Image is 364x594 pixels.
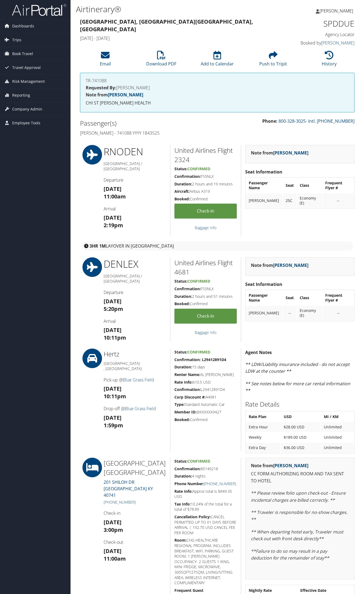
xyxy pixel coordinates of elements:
[187,166,210,171] span: Confirmed
[104,393,126,400] strong: 10:11pm
[245,281,282,287] strong: Seat Information
[174,286,237,292] h5: FS5NLX
[104,459,166,477] h2: [GEOGRAPHIC_DATA] [GEOGRAPHIC_DATA]
[251,150,308,156] strong: Note from
[251,509,347,522] em: ** Traveler is responsible for no-show charges. **
[104,185,122,192] strong: [DATE]
[104,414,122,421] strong: [DATE]
[322,54,337,67] a: History
[174,466,201,471] strong: Confirmation:
[292,31,355,37] h4: Agency Locator
[12,102,42,116] span: Company Admin
[174,364,237,370] h5: 15 days
[281,422,321,432] td: $28.00 USD
[108,92,143,98] a: [PERSON_NAME]
[174,489,193,494] strong: Rate Info:
[174,409,237,415] h5: @XXXXXX9427
[104,193,126,200] strong: 11:00am
[325,311,351,315] div: --
[281,443,321,453] td: $36.00 USD
[246,290,282,305] th: Passenger Name
[174,189,190,194] strong: Aircraft:
[104,539,166,545] h4: Check-out
[104,206,166,212] h4: Arrival
[174,196,237,202] h5: Confirmed
[174,501,237,512] h5: 10.24% of the total for a total of $78.89
[174,294,237,299] h5: 2 hours and 51 minutes
[259,54,287,67] a: Push to Tripit
[174,466,237,472] h5: 80149218
[174,204,237,219] a: Check-in
[174,538,187,543] strong: Room:
[104,326,122,334] strong: [DATE]
[187,459,210,464] span: Confirmed
[204,481,236,486] a: [PHONE_NUMBER]
[104,479,153,498] a: 201 SHILOH DR[GEOGRAPHIC_DATA] KY 40741
[251,262,308,268] strong: Note from
[297,306,322,320] td: Economy (E)
[174,301,237,307] h5: Confirmed
[245,349,272,355] strong: Agent Notes
[104,145,166,159] h1: RNO DEN
[125,406,156,412] a: Blue Grass Field
[251,490,346,503] em: ** Please review folio upon check-out - Ensure incidental charges are billed correctly. **
[104,349,166,359] h2: Hertz
[104,214,122,221] strong: [DATE]
[174,380,193,385] strong: Rate Info:
[273,262,308,268] a: [PERSON_NAME]
[292,40,355,46] h4: Booked by
[174,387,237,392] h5: L29412891D4
[283,178,296,193] th: Seat
[123,377,154,383] a: Blue Grass Field
[12,33,21,47] span: Trips
[86,85,116,91] strong: Requested By:
[246,193,282,208] td: [PERSON_NAME]
[246,412,280,422] th: Rate Plan
[245,361,350,374] em: ** LDW/Liability insurance included - do not accept LDW at the counter **
[104,361,166,371] h5: [GEOGRAPHIC_DATA] , [GEOGRAPHIC_DATA]
[104,161,166,172] h5: [GEOGRAPHIC_DATA] / [GEOGRAPHIC_DATA]
[323,178,354,193] th: Frequent Flyer #
[201,54,234,67] a: Add to Calendar
[104,289,166,295] h4: Departure
[104,406,166,412] h4: Drop-off @
[174,166,187,171] strong: Status:
[104,377,166,383] h4: Pick-up @
[245,381,350,394] em: ** See notes below for more car rental information **
[76,4,264,15] h1: Airtinerary®
[273,150,308,156] a: [PERSON_NAME]
[174,481,204,486] strong: Phone Number:
[104,510,166,516] h4: Check-in
[283,290,296,305] th: Seat
[174,538,237,585] h5: CHG HEALTHCARE REGIONAL PROGRAM, INCLUDES BREAKFAST, WIFI, PARKING, GUEST ROOM, 1 [PERSON_NAME] O...
[174,258,237,276] h2: United Airlines Flight 4681
[174,514,211,519] strong: Cancellation Policy:
[12,4,66,16] img: airportal-logo.png
[292,18,355,29] h1: SPDDUE
[246,178,282,193] th: Passenger Name
[104,519,122,526] strong: [DATE]
[245,169,282,175] strong: Seat Information
[174,514,237,535] h5: CANCEL PERMITTED UP TO 01 DAYS BEFORE ARRIVAL | 192.70 USD CANCEL FEE PER ROOM
[104,555,126,562] strong: 11:00am
[104,222,123,229] strong: 2:19pm
[174,174,201,179] strong: Confirmation:
[90,243,106,249] strong: 3HR 1M
[283,193,296,208] td: 25C
[297,193,322,208] td: Economy (E)
[174,372,237,377] h5: AL [PERSON_NAME]
[86,92,143,98] strong: Note from
[174,309,237,324] a: Check-in
[321,443,354,453] td: Unlimited
[323,290,354,305] th: Frequent Flyer #
[174,196,190,201] strong: Booked:
[174,380,237,385] h5: 610.5 USD
[104,385,122,392] strong: [DATE]
[80,119,213,128] h2: Passenger(s)
[246,432,280,442] td: Weekly
[174,417,190,422] strong: Booked:
[174,473,237,479] h5: 4 nights
[279,118,355,124] a: 800-328-3025- Intl. [PHONE_NUMBER]
[86,86,349,90] h4: [PERSON_NAME]
[174,174,237,179] h5: FS5NLX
